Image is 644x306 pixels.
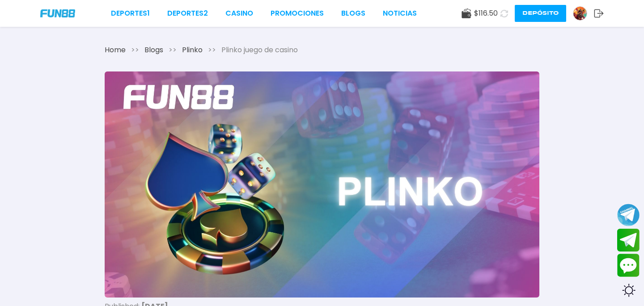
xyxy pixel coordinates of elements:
[341,8,365,19] a: BLOGS
[617,279,640,302] div: Switch theme
[515,5,566,22] button: Depósito
[617,203,640,226] button: Join telegram channel
[474,8,498,19] span: $ 116.50
[383,8,417,19] a: NOTICIAS
[111,8,150,19] a: Deportes1
[225,8,253,19] a: CASINO
[131,45,139,55] span: >>
[40,9,75,17] img: Company Logo
[221,45,298,55] span: Plinko juego de casino
[167,8,208,19] a: Deportes2
[573,6,594,21] a: Avatar
[105,45,126,55] a: Home
[169,45,177,55] span: >>
[271,8,324,19] a: Promociones
[144,45,163,55] a: Blogs
[617,254,640,277] button: Contact customer service
[617,229,640,252] button: Join telegram
[105,71,539,298] img: Plinko juego de casino
[208,45,216,55] span: >>
[573,7,587,20] img: Avatar
[182,45,203,55] span: Plinko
